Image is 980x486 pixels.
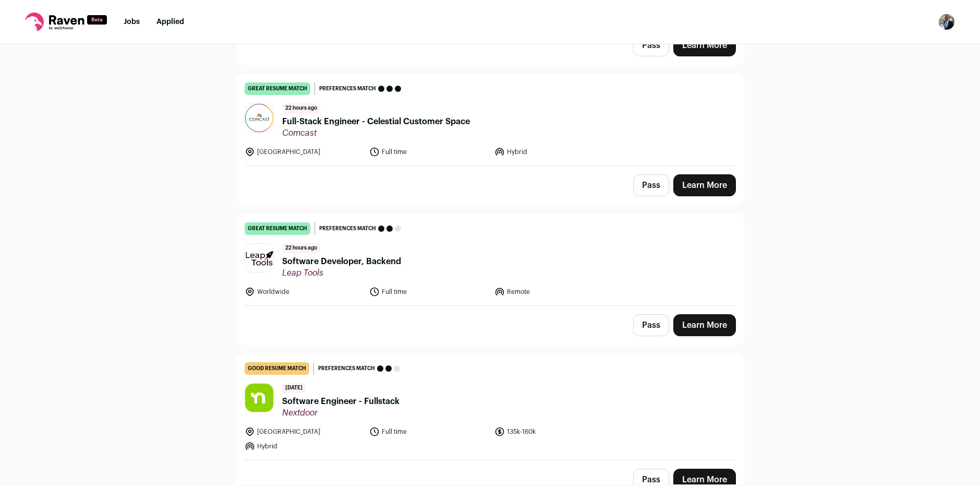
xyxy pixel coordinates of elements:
span: [DATE] [282,383,306,393]
span: Full-Stack Engineer - Celestial Customer Space [282,115,470,128]
button: Pass [633,314,669,336]
img: 2b6aeab970b3189099869cc1ddbd97e67b7c05e38648a67bb7757ac982c53954.jpg [245,104,273,132]
span: Leap Tools [282,268,401,278]
span: Software Engineer - Fullstack [282,395,400,408]
a: good resume match Preferences match [DATE] Software Engineer - Fullstack Nextdoor [GEOGRAPHIC_DAT... [236,354,744,460]
span: Preferences match [318,363,375,374]
div: great resume match [245,222,310,235]
span: Preferences match [319,223,376,234]
img: dc16d1f8c3c44b9b569fb11e95b8e3fafa1e4a9b5262a0e27f07c1fdac07615b.jpg [245,384,273,412]
li: Remote [494,287,613,297]
a: Learn More [673,314,736,336]
a: Applied [156,18,184,26]
a: Learn More [673,174,736,196]
button: Pass [633,34,669,56]
div: great resume match [245,82,310,95]
li: [GEOGRAPHIC_DATA] [245,147,364,157]
span: 22 hours ago [282,243,320,253]
li: Hybrid [494,147,613,157]
span: 22 hours ago [282,103,320,113]
a: great resume match Preferences match 22 hours ago Software Developer, Backend Leap Tools Worldwid... [236,214,744,305]
li: 135k-160k [494,426,613,437]
li: Full time [369,287,488,297]
li: Hybrid [245,441,364,452]
div: good resume match [245,362,309,375]
button: Open dropdown [938,14,955,30]
li: Full time [369,426,488,437]
a: Jobs [124,18,140,26]
li: [GEOGRAPHIC_DATA] [245,426,364,437]
a: great resume match Preferences match 22 hours ago Full-Stack Engineer - Celestial Customer Space ... [236,74,744,165]
li: Worldwide [245,287,364,297]
span: Preferences match [319,84,376,94]
a: Learn More [673,34,736,56]
img: 18148395-medium_jpg [938,14,955,30]
span: Nextdoor [282,408,400,418]
li: Full time [369,147,488,157]
span: Software Developer, Backend [282,255,401,268]
span: Comcast [282,128,470,138]
img: bfcbab2c7c09feba882793d09667f704fc773f86a84467dedb74b637d4c10bef.jpg [245,244,273,272]
button: Pass [633,174,669,196]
